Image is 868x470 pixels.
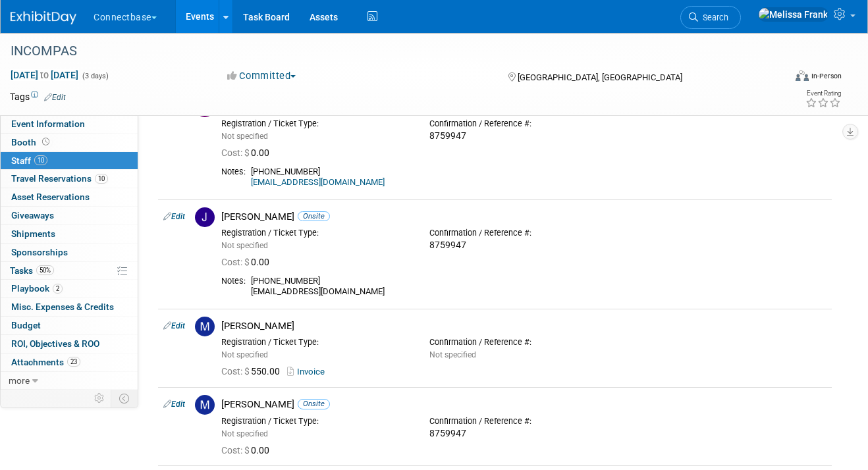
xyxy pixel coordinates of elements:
[1,170,138,188] a: Travel Reservations10
[221,398,827,411] div: [PERSON_NAME]
[221,276,246,286] div: Notes:
[1,280,138,298] a: Playbook2
[1,298,138,316] a: Misc. Expenses & Credits
[1,134,138,151] a: Booth
[1,115,138,133] a: Event Information
[221,257,251,267] span: Cost: $
[429,428,618,440] div: 8759947
[221,416,410,427] div: Registration / Ticket Type:
[163,212,185,221] a: Edit
[1,188,138,206] a: Asset Reservations
[221,132,268,141] span: Not specified
[221,211,827,223] div: [PERSON_NAME]
[680,6,741,29] a: Search
[11,357,80,367] span: Attachments
[221,337,410,348] div: Registration / Ticket Type:
[88,390,111,407] td: Personalize Event Tab Strip
[518,72,682,82] span: [GEOGRAPHIC_DATA], [GEOGRAPHIC_DATA]
[11,118,85,129] span: Event Information
[811,71,842,81] div: In-Person
[6,39,771,63] div: INCOMPAS
[40,137,52,147] span: Booth not reserved yet
[287,367,330,377] a: Invoice
[251,276,827,298] div: [PHONE_NUMBER] [EMAIL_ADDRESS][DOMAIN_NAME]
[221,257,275,267] span: 0.00
[163,321,185,330] a: Edit
[11,228,55,239] span: Shipments
[1,262,138,280] a: Tasks50%
[195,207,215,227] img: J.jpg
[195,395,215,415] img: M.jpg
[1,372,138,390] a: more
[221,147,251,158] span: Cost: $
[720,68,842,88] div: Event Format
[11,137,52,147] span: Booth
[10,90,66,103] td: Tags
[11,301,114,312] span: Misc. Expenses & Credits
[221,445,251,456] span: Cost: $
[53,284,63,294] span: 2
[221,241,268,250] span: Not specified
[11,192,90,202] span: Asset Reservations
[38,70,51,80] span: to
[221,167,246,177] div: Notes:
[11,173,108,184] span: Travel Reservations
[429,130,618,142] div: 8759947
[796,70,809,81] img: Format-Inperson.png
[698,13,728,22] span: Search
[429,337,618,348] div: Confirmation / Reference #:
[221,118,410,129] div: Registration / Ticket Type:
[10,69,79,81] span: [DATE] [DATE]
[221,147,275,158] span: 0.00
[44,93,66,102] a: Edit
[1,317,138,334] a: Budget
[1,152,138,170] a: Staff10
[10,265,54,276] span: Tasks
[111,390,138,407] td: Toggle Event Tabs
[163,400,185,409] a: Edit
[221,366,251,377] span: Cost: $
[298,399,330,409] span: Onsite
[758,7,828,22] img: Melissa Frank
[195,317,215,336] img: M.jpg
[11,155,47,166] span: Staff
[1,353,138,371] a: Attachments23
[251,167,827,188] div: [PHONE_NUMBER]
[11,247,68,257] span: Sponsorships
[1,207,138,224] a: Giveaways
[221,320,827,332] div: [PERSON_NAME]
[429,118,618,129] div: Confirmation / Reference #:
[9,375,30,386] span: more
[429,416,618,427] div: Confirmation / Reference #:
[95,174,108,184] span: 10
[251,177,385,187] a: [EMAIL_ADDRESS][DOMAIN_NAME]
[221,366,285,377] span: 550.00
[1,244,138,261] a: Sponsorships
[221,228,410,238] div: Registration / Ticket Type:
[429,240,618,251] div: 8759947
[298,211,330,221] span: Onsite
[221,445,275,456] span: 0.00
[36,265,54,275] span: 50%
[11,338,99,349] span: ROI, Objectives & ROO
[11,11,76,24] img: ExhibitDay
[11,320,41,330] span: Budget
[429,228,618,238] div: Confirmation / Reference #:
[1,335,138,353] a: ROI, Objectives & ROO
[221,429,268,438] span: Not specified
[429,350,476,359] span: Not specified
[221,350,268,359] span: Not specified
[11,283,63,294] span: Playbook
[81,72,109,80] span: (3 days)
[1,225,138,243] a: Shipments
[67,357,80,367] span: 23
[805,90,841,97] div: Event Rating
[223,69,301,83] button: Committed
[34,155,47,165] span: 10
[11,210,54,221] span: Giveaways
